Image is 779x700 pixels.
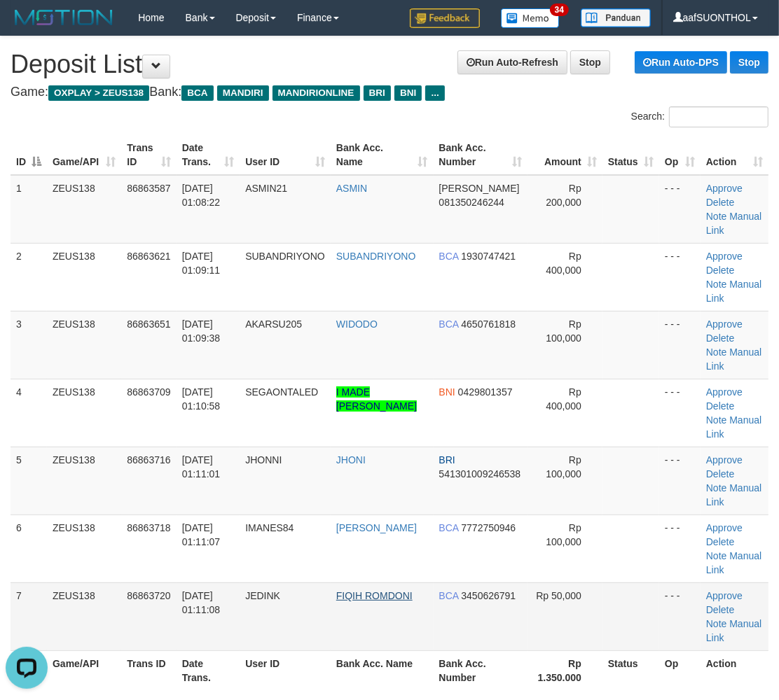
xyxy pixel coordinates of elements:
span: Rp 50,000 [536,590,581,601]
a: Note [706,414,727,426]
span: ... [425,85,444,101]
a: Stop [570,50,610,74]
td: - - - [659,311,701,379]
span: Copy 3450626791 to clipboard [461,590,516,601]
span: BCA [439,522,459,533]
span: MANDIRIONLINE [273,85,360,101]
a: Stop [730,51,768,73]
td: ZEUS138 [47,379,121,447]
a: Delete [706,265,734,276]
td: ZEUS138 [47,311,121,379]
td: 7 [11,582,47,650]
a: Note [706,618,727,629]
td: - - - [659,447,701,514]
a: Manual Link [706,618,761,643]
a: Approve [706,183,743,194]
a: I MADE [PERSON_NAME] [336,386,417,412]
a: Note [706,346,727,358]
th: Trans ID [121,650,176,690]
td: - - - [659,582,701,650]
span: Copy 4650761818 to clipboard [461,318,516,330]
th: Game/API [47,650,121,690]
a: FIQIH ROMDONI [336,590,413,601]
a: Approve [706,318,743,330]
th: Trans ID: activate to sort column ascending [121,135,176,175]
a: ASMIN [336,183,367,194]
a: Delete [706,332,734,344]
th: Status: activate to sort column ascending [602,135,659,175]
a: Manual Link [706,346,761,372]
td: 5 [11,447,47,514]
th: Status [602,650,659,690]
span: BCA [439,590,459,601]
span: BCA [439,251,459,262]
a: WIDODO [336,318,378,330]
span: Copy 7772750946 to clipboard [461,522,516,533]
td: ZEUS138 [47,582,121,650]
a: Run Auto-Refresh [457,50,567,74]
span: OXPLAY > ZEUS138 [48,85,149,101]
th: Bank Acc. Name [331,650,434,690]
span: [DATE] 01:09:11 [182,251,221,276]
a: Run Auto-DPS [635,51,727,73]
img: Button%20Memo.svg [501,8,560,28]
span: BRI [439,454,455,465]
a: Delete [706,400,734,412]
span: Copy 1930747421 to clipboard [461,251,516,262]
input: Search: [669,106,768,127]
img: panduan.png [581,8,651,27]
span: 86863651 [127,318,170,330]
td: - - - [659,514,701,582]
a: Manual Link [706,414,761,440]
span: Copy 081350246244 to clipboard [439,197,504,208]
a: Delete [706,536,734,547]
a: Approve [706,251,743,262]
a: Delete [706,468,734,479]
td: - - - [659,379,701,447]
span: JHONNI [245,454,282,465]
span: [PERSON_NAME] [439,183,520,194]
th: Action: activate to sort column ascending [701,135,768,175]
th: Amount: activate to sort column ascending [528,135,602,175]
label: Search: [631,106,768,127]
span: Rp 100,000 [546,454,581,479]
td: - - - [659,243,701,311]
td: ZEUS138 [47,514,121,582]
span: [DATE] 01:09:38 [182,318,221,344]
a: SUBANDRIYONO [336,251,416,262]
img: MOTION_logo.png [11,7,117,28]
a: JHONI [336,454,366,465]
a: Delete [706,197,734,208]
th: Bank Acc. Number [434,650,528,690]
th: Op: activate to sort column ascending [659,135,701,175]
span: Rp 100,000 [546,522,581,547]
a: Approve [706,454,743,465]
td: 3 [11,311,47,379]
td: 4 [11,379,47,447]
span: Rp 400,000 [546,251,581,276]
span: 86863587 [127,183,170,194]
span: [DATE] 01:11:01 [182,454,221,479]
a: Note [706,550,727,561]
span: 86863621 [127,251,170,262]
span: 86863709 [127,386,170,398]
span: BCA [181,85,213,101]
a: Manual Link [706,279,761,304]
span: BNI [439,386,455,398]
td: 2 [11,243,47,311]
span: Rp 200,000 [546,183,581,208]
th: Game/API: activate to sort column ascending [47,135,121,175]
h1: Deposit List [11,50,768,78]
span: MANDIRI [217,85,269,101]
span: 34 [550,3,569,16]
td: 1 [11,175,47,244]
th: User ID: activate to sort column ascending [240,135,331,175]
span: [DATE] 01:11:07 [182,522,221,547]
td: ZEUS138 [47,447,121,514]
h4: Game: Bank: [11,85,768,99]
span: 86863718 [127,522,170,533]
th: Rp 1.350.000 [528,650,602,690]
th: Date Trans.: activate to sort column ascending [177,135,240,175]
th: Bank Acc. Name: activate to sort column ascending [331,135,434,175]
span: Rp 400,000 [546,386,581,412]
